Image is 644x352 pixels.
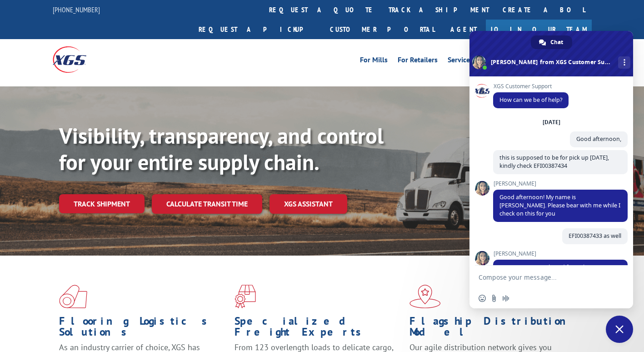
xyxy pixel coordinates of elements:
a: Agent [441,20,486,39]
span: Good afternoon! My name is [PERSON_NAME]. Please bear with me while I check on this for you [499,193,620,217]
a: Calculate transit time [152,194,262,214]
img: xgs-icon-focused-on-flooring-red [235,285,256,308]
span: EFI00387434 is on board for pick up [DATE] under PU00066086 and is assigned to our driver [PERSON... [499,263,614,287]
img: xgs-icon-total-supply-chain-intelligence-red [59,285,87,308]
span: Insert an emoji [479,295,486,302]
div: Close chat [606,316,633,343]
textarea: Compose your message... [479,273,604,282]
div: [DATE] [543,120,560,125]
span: this is supposed to be for pick up [DATE], kindly check EFI00387434 [499,154,609,170]
h1: Specialized Freight Experts [235,316,403,342]
h1: Flooring Logistics Solutions [59,316,228,342]
img: xgs-icon-flagship-distribution-model-red [409,285,441,308]
a: For Mills [360,56,388,66]
a: Track shipment [59,194,145,213]
a: Customer Portal [323,20,441,39]
div: Chat [531,35,572,49]
span: [PERSON_NAME] [493,181,628,187]
span: [PERSON_NAME] [493,251,628,257]
span: EFI00387433 as well [569,232,621,240]
div: More channels [618,56,630,69]
span: Audio message [502,295,509,302]
span: Chat [550,35,563,49]
b: Visibility, transparency, and control for your entire supply chain. [59,121,384,176]
a: XGS ASSISTANT [270,194,347,214]
span: Send a file [490,295,498,302]
span: Good afternoon, [576,135,621,143]
a: Services [448,56,473,66]
h1: Flagship Distribution Model [409,316,578,342]
a: Join Our Team [486,20,592,39]
a: For Retailers [398,56,438,66]
span: How can we be of help? [499,96,562,104]
span: XGS Customer Support [493,83,569,90]
a: [PHONE_NUMBER] [53,5,100,14]
a: Request a pickup [192,20,323,39]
